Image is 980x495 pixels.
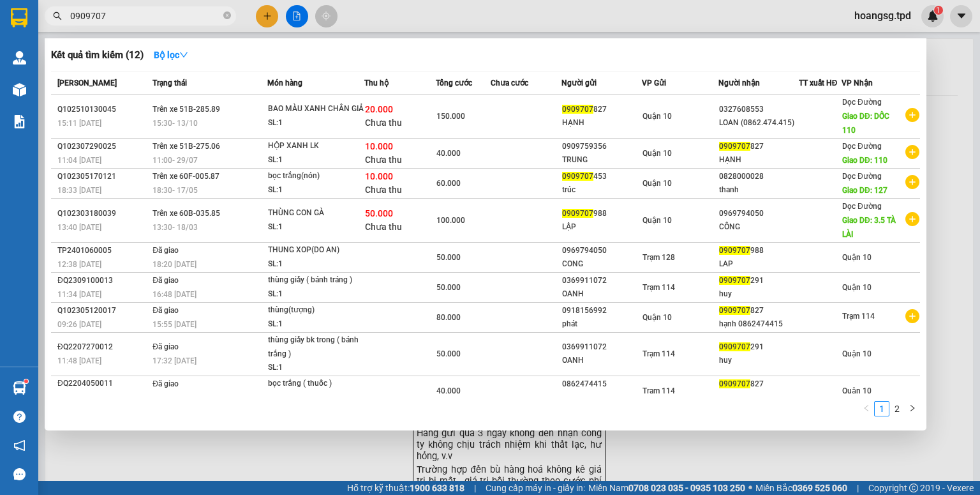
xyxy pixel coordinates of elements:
[13,51,26,65] img: warehouse-icon
[57,356,101,365] span: 11:48 [DATE]
[562,257,641,271] div: CONG
[562,340,641,354] div: 0369911072
[40,74,151,88] span: Quận 10 ->
[562,183,641,197] div: trúc
[268,317,364,331] div: SL: 1
[905,401,920,416] button: right
[179,50,188,59] span: down
[905,212,919,226] span: plus-circle
[223,11,231,19] span: close-circle
[562,153,641,167] div: TRUNG
[268,361,364,375] div: SL: 1
[85,90,147,100] span: 079300003291
[436,386,461,395] span: 40.000
[642,253,675,262] span: Trạm 128
[890,402,904,416] a: 2
[365,141,393,151] span: 10.000
[562,140,641,153] div: 0909759356
[268,333,364,361] div: thùng giấy bk trong ( bánh trắng )
[719,220,798,234] div: CÔNG
[719,379,750,388] span: 0909707
[719,354,798,367] div: huy
[100,74,151,88] span: Trạm 114
[223,10,231,22] span: close-circle
[642,349,675,358] span: Trạm 114
[719,317,798,331] div: hạnh 0862474415
[842,186,887,195] span: Giao DĐ: 127
[842,216,896,239] span: Giao DĐ: 3.5 TÀ LÀI
[719,140,798,153] div: 827
[57,223,101,232] span: 13:40 [DATE]
[491,79,528,88] span: Chưa cước
[719,246,750,255] span: 0909707
[436,79,472,88] span: Tổng cước
[889,401,905,416] li: 2
[267,79,302,88] span: Món hàng
[55,16,137,30] strong: CTY XE KHÁCH
[436,112,465,121] span: 150.000
[4,90,147,100] strong: N.gửi:
[562,103,641,116] div: 827
[842,349,872,358] span: Quận 10
[268,183,364,197] div: SL: 1
[57,274,149,287] div: ĐQ2309100013
[719,306,750,315] span: 0909707
[561,79,597,88] span: Người gửi
[152,79,187,88] span: Trạng thái
[152,119,198,128] span: 15:30 - 13/10
[152,260,197,269] span: 18:20 [DATE]
[50,58,144,72] span: PHIẾU GỬI HÀNG
[436,179,461,188] span: 60.000
[152,379,179,388] span: Đã giao
[562,209,593,218] span: 0909707
[859,401,874,416] li: Previous Page
[562,304,641,317] div: 0918156992
[268,391,364,405] div: SL: 1
[642,179,672,188] span: Quận 10
[719,170,798,183] div: 0828000028
[842,156,887,165] span: Giao DĐ: 110
[842,253,872,262] span: Quận 10
[436,216,465,225] span: 100.000
[436,313,461,322] span: 80.000
[57,290,101,299] span: 11:34 [DATE]
[562,274,641,287] div: 0369911072
[57,304,149,317] div: Q102305120017
[365,104,393,114] span: 20.000
[57,377,149,390] div: ĐQ2204050011
[268,116,364,130] div: SL: 1
[57,260,101,269] span: 12:38 [DATE]
[859,401,874,416] button: left
[13,115,26,128] img: solution-icon
[719,340,798,354] div: 291
[36,48,155,58] strong: VP: SĐT:
[905,401,920,416] li: Next Page
[268,287,364,301] div: SL: 1
[719,276,750,285] span: 0909707
[562,317,641,331] div: phát
[119,6,142,16] span: 15:07
[436,283,461,292] span: 50.000
[268,206,364,220] div: THÙNG CON GÀ
[152,306,179,315] span: Đã giao
[57,393,101,402] span: 09:23 [DATE]
[49,32,142,46] strong: THIÊN PHÁT ĐẠT
[268,273,364,287] div: thùng giấy ( bánh tráng )
[152,246,179,255] span: Đã giao
[154,50,188,60] strong: Bộ lọc
[642,283,675,292] span: Trạm 114
[13,411,26,423] span: question-circle
[719,142,750,151] span: 0909707
[436,349,461,358] span: 50.000
[799,79,838,88] span: TT xuất HĐ
[365,222,402,232] span: Chưa thu
[719,304,798,317] div: 827
[268,169,364,183] div: bọc trắng(nón)
[909,404,916,412] span: right
[57,119,101,128] span: 15:11 [DATE]
[152,105,220,114] span: Trên xe 51B-285.89
[365,118,402,128] span: Chưa thu
[842,312,875,321] span: Trạm 114
[144,45,198,65] button: Bộ lọcdown
[719,342,750,351] span: 0909707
